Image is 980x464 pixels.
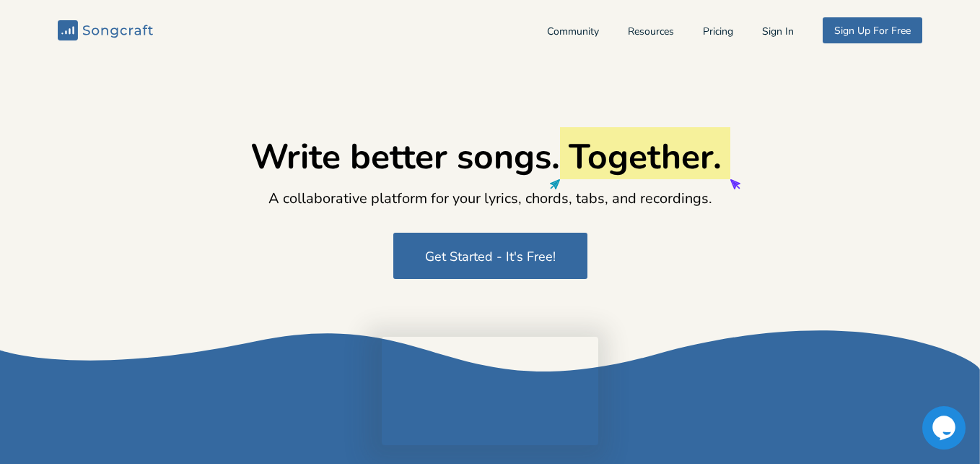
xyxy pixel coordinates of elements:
[250,136,730,179] h1: Write better songs.
[762,27,794,39] button: Sign In
[703,27,733,39] a: Pricing
[393,233,587,279] button: Get Started - It's Free!
[628,27,674,39] a: Resources
[823,17,922,43] button: Sign Up For Free
[268,188,712,210] h2: A collaborative platform for your lyrics, chords, tabs, and recordings.
[547,27,599,39] a: Community
[569,133,722,181] span: Together.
